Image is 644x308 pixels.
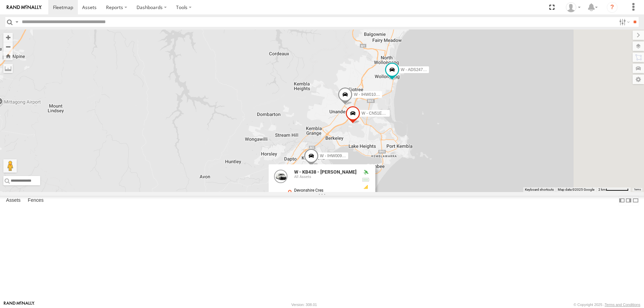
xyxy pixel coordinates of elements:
[605,303,640,307] a: Terms and Conditions
[362,111,421,116] span: W - CN51ES - [PERSON_NAME]
[24,196,47,205] label: Fences
[4,301,35,308] a: Visit our Website
[619,196,625,205] label: Dock Summary Table to the Left
[616,17,631,27] label: Search Filter Options
[634,188,641,191] a: Terms (opens in new tab)
[401,67,460,72] span: W - ADS247 - [PERSON_NAME]
[607,2,618,13] i: ?
[598,188,606,191] span: 2 km
[291,303,317,307] div: Version: 308.01
[3,64,13,73] label: Measure
[596,187,631,192] button: Map Scale: 2 km per 64 pixels
[3,51,13,60] button: Zoom Home
[320,153,379,158] span: W - IHW009 - [PERSON_NAME]
[7,5,42,10] img: rand-logo.svg
[525,187,554,192] button: Keyboard shortcuts
[3,42,13,51] button: Zoom out
[633,75,644,84] label: Map Settings
[362,184,370,190] div: GSM Signal = 3
[3,159,17,173] button: Drag Pegman onto the map to open Street View
[558,188,594,191] span: Map data ©2025 Google
[354,92,413,97] span: W - IHW010 - [PERSON_NAME]
[632,196,639,205] label: Hide Summary Table
[294,189,357,193] div: Devonshire Cres
[362,170,370,175] div: Valid GPS Fix
[274,170,287,183] a: View Asset Details
[3,33,13,42] button: Zoom in
[574,303,640,307] div: © Copyright 2025 -
[294,170,357,175] a: W - KB438 - [PERSON_NAME]
[3,196,24,205] label: Assets
[362,177,370,182] div: No voltage information received from this device.
[14,17,19,27] label: Search Query
[625,196,632,205] label: Dock Summary Table to the Right
[563,2,583,12] div: Tye Clark
[294,175,357,179] div: All Assets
